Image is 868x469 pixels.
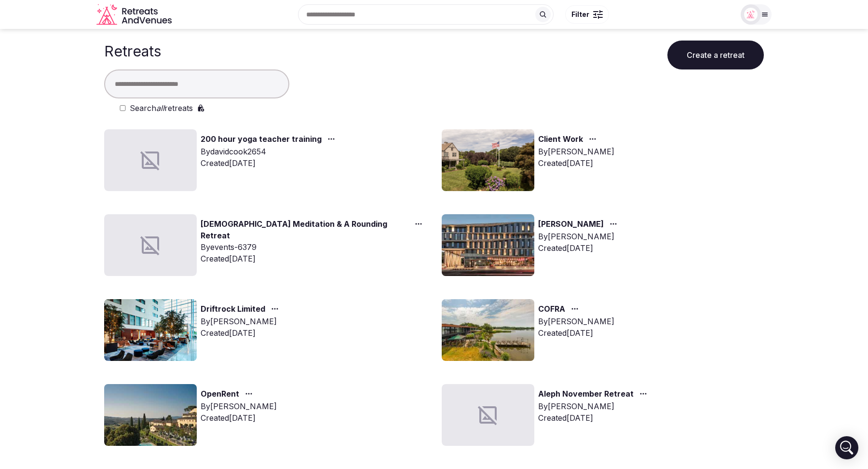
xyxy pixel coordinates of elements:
[201,388,239,400] a: OpenRent
[538,242,621,254] div: Created [DATE]
[201,146,339,157] div: By davidcook2654
[96,4,174,26] svg: Retreats and Venues company logo
[565,5,609,24] button: Filter
[835,436,858,459] div: Open Intercom Messenger
[156,103,164,113] em: all
[201,241,426,253] div: By events-6379
[201,218,409,241] a: [DEMOGRAPHIC_DATA] Meditation & A Rounding Retreat
[538,231,621,242] div: By [PERSON_NAME]
[571,10,589,19] span: Filter
[104,299,197,361] img: Top retreat image for the retreat: Driftrock Limited
[201,412,277,424] div: Created [DATE]
[538,388,634,400] a: Aleph November Retreat
[201,316,283,327] div: By [PERSON_NAME]
[201,157,339,169] div: Created [DATE]
[104,384,197,446] img: Top retreat image for the retreat: OpenRent
[538,327,614,339] div: Created [DATE]
[538,303,565,316] a: COFRA
[442,299,534,361] img: Top retreat image for the retreat: COFRA
[104,42,161,60] h1: Retreats
[442,129,534,191] img: Top retreat image for the retreat: Client Work
[96,4,174,26] a: Visit the homepage
[538,400,651,412] div: By [PERSON_NAME]
[201,303,265,316] a: Driftrock Limited
[201,133,322,146] a: 200 hour yoga teacher training
[538,218,604,231] a: [PERSON_NAME]
[442,214,534,276] img: Top retreat image for the retreat: Marit Lloyd
[130,102,193,114] label: Search retreats
[538,146,614,157] div: By [PERSON_NAME]
[201,327,283,339] div: Created [DATE]
[201,253,426,264] div: Created [DATE]
[744,8,758,21] img: Matt Grant Oakes
[538,412,651,424] div: Created [DATE]
[667,41,764,69] button: Create a retreat
[538,316,614,327] div: By [PERSON_NAME]
[201,400,277,412] div: By [PERSON_NAME]
[538,157,614,169] div: Created [DATE]
[538,133,583,146] a: Client Work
